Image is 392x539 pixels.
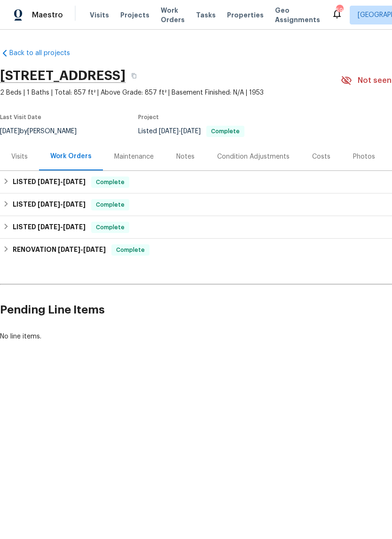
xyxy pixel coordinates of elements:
[63,224,86,230] span: [DATE]
[138,114,159,120] span: Project
[312,152,330,161] div: Costs
[176,152,195,161] div: Notes
[38,178,60,185] span: [DATE]
[13,222,86,233] h6: LISTED
[13,199,86,210] h6: LISTED
[38,224,60,230] span: [DATE]
[38,224,86,230] span: -
[159,128,179,135] span: [DATE]
[32,10,63,20] span: Maestro
[38,201,86,208] span: -
[112,245,149,255] span: Complete
[11,152,28,161] div: Visits
[38,201,60,208] span: [DATE]
[114,152,154,161] div: Maintenance
[120,10,149,20] span: Projects
[275,6,320,24] span: Geo Assignments
[227,10,264,20] span: Properties
[63,201,86,208] span: [DATE]
[159,128,201,135] span: -
[83,246,106,253] span: [DATE]
[13,177,86,188] h6: LISTED
[92,200,128,209] span: Complete
[217,152,290,161] div: Condition Adjustments
[207,129,243,134] span: Complete
[58,246,80,253] span: [DATE]
[63,178,86,185] span: [DATE]
[196,12,216,18] span: Tasks
[336,6,343,15] div: 59
[125,67,142,84] button: Copy Address
[38,178,86,185] span: -
[353,152,375,161] div: Photos
[138,128,244,135] span: Listed
[181,128,201,135] span: [DATE]
[92,177,128,187] span: Complete
[13,244,106,256] h6: RENOVATION
[58,246,106,253] span: -
[161,6,185,24] span: Work Orders
[50,152,92,161] div: Work Orders
[90,10,109,20] span: Visits
[92,223,128,232] span: Complete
